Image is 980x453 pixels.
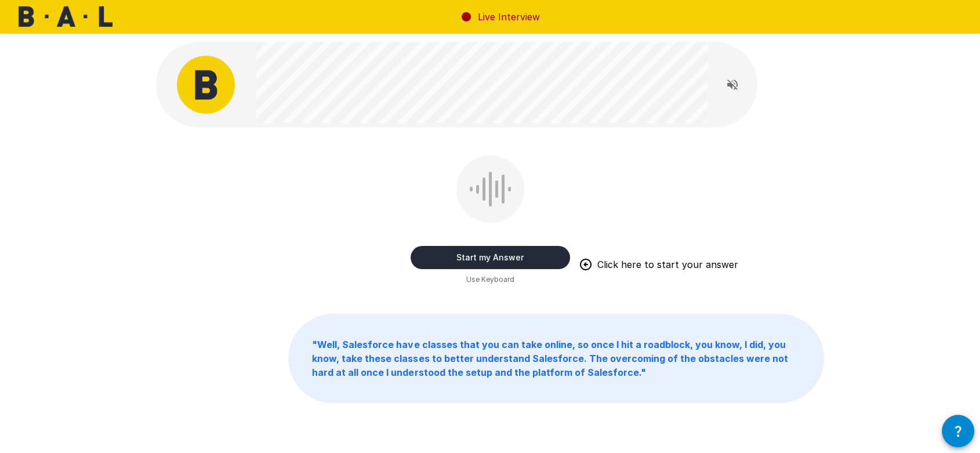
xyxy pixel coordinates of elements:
img: bal_avatar.png [177,56,235,114]
button: Start my Answer [411,246,570,269]
button: Read questions aloud [721,73,744,96]
span: Use Keyboard [466,274,514,285]
b: " Well, Salesforce have classes that you can take online, so once I hit a roadblock, you know, I ... [312,339,787,378]
p: Live Interview [478,10,540,24]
